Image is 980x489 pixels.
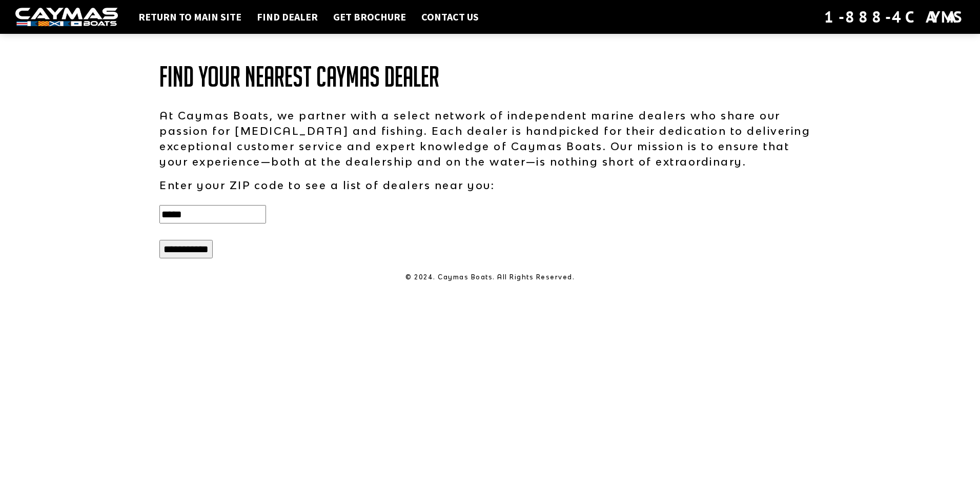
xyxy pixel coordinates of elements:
[416,10,484,24] a: Contact Us
[15,8,118,27] img: white-logo-c9c8dbefe5ff5ceceb0f0178aa75bf4bb51f6bca0971e226c86eb53dfe498488.png
[159,273,821,282] p: © 2024. Caymas Boats. All Rights Reserved.
[133,10,247,24] a: Return to main site
[159,62,821,92] h1: Find Your Nearest Caymas Dealer
[159,177,821,193] p: Enter your ZIP code to see a list of dealers near you:
[824,6,965,28] div: 1-888-4CAYMAS
[159,108,821,169] p: At Caymas Boats, we partner with a select network of independent marine dealers who share our pas...
[252,10,323,24] a: Find Dealer
[328,10,411,24] a: Get Brochure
